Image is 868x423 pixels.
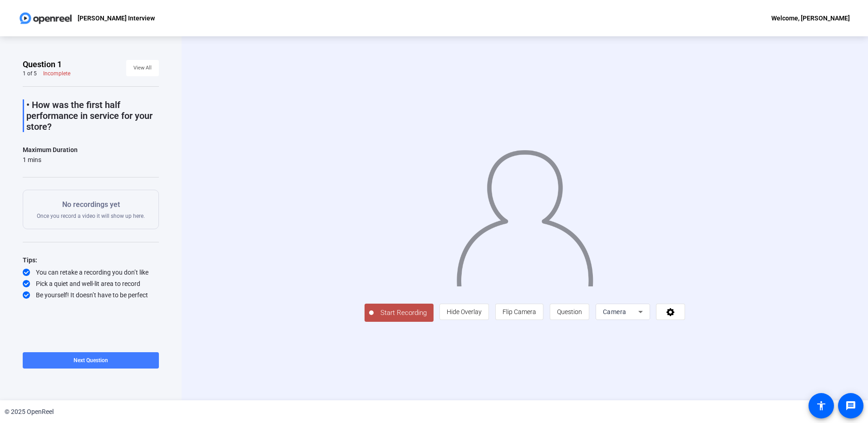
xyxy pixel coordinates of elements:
div: 1 of 5 [23,70,37,77]
div: Be yourself! It doesn’t have to be perfect [23,290,159,300]
div: © 2025 OpenReel [5,407,54,417]
div: Tips: [23,255,159,266]
div: Welcome, [PERSON_NAME] [771,13,850,24]
div: Incomplete [43,70,70,77]
img: OpenReel logo [18,9,73,27]
mat-icon: message [845,400,856,411]
span: Camera [603,308,626,315]
span: Question 1 [23,59,62,70]
p: • How was the first half performance in service for your store? [26,99,159,132]
span: Start Recording [374,308,434,318]
button: Hide Overlay [439,304,489,320]
div: You can retake a recording you don’t like [23,268,159,277]
img: overlay [455,142,594,286]
p: [PERSON_NAME] Interview [78,13,155,24]
span: Next Question [74,357,108,364]
span: Flip Camera [503,308,536,315]
div: 1 mins [23,155,78,164]
button: View All [126,60,159,76]
button: Next Question [23,352,159,369]
span: Question [557,308,582,315]
button: Flip Camera [495,304,543,320]
span: Hide Overlay [447,308,482,315]
button: Question [550,304,589,320]
p: No recordings yet [37,199,145,210]
div: Maximum Duration [23,144,78,155]
button: Start Recording [365,304,434,322]
span: View All [133,61,152,75]
mat-icon: accessibility [816,400,827,411]
div: Pick a quiet and well-lit area to record [23,279,159,288]
div: Once you record a video it will show up here. [37,199,145,220]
